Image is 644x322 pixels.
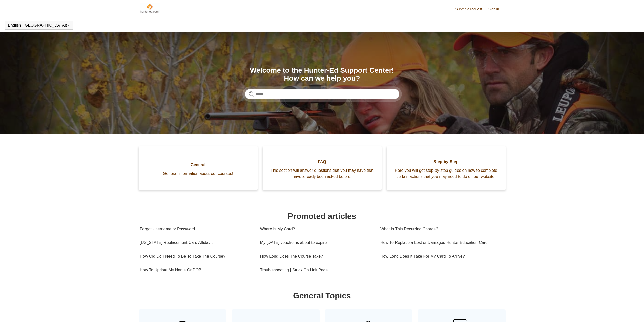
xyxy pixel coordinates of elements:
input: Search [245,89,399,99]
a: How Long Does It Take For My Card To Arrive? [380,250,501,263]
span: FAQ [270,159,374,165]
a: How To Replace a Lost or Damaged Hunter Education Card [380,236,501,250]
span: Step-by-Step [394,159,498,165]
div: Chat Support [611,305,640,318]
a: Step-by-Step Here you will get step-by-step guides on how to complete certain actions that you ma... [387,146,506,190]
a: Sign in [488,7,504,12]
a: What Is This Recurring Charge? [380,222,501,236]
a: My [DATE] voucher is about to expire [260,236,373,250]
a: General General information about our courses! [139,146,258,190]
a: Submit a request [455,7,487,12]
a: FAQ This section will answer questions that you may have that have already been asked before! [263,146,382,190]
a: How To Update My Name Or DOB [140,263,253,277]
h1: General Topics [140,290,504,302]
a: Where Is My Card? [260,222,373,236]
img: Hunter-Ed Help Center home page [140,3,160,13]
a: Forgot Username or Password [140,222,253,236]
span: Here you will get step-by-step guides on how to complete certain actions that you may need to do ... [394,167,498,180]
h1: Promoted articles [140,210,504,222]
button: English ([GEOGRAPHIC_DATA]) [8,23,70,28]
a: Troubleshooting | Stuck On Unit Page [260,263,373,277]
a: How Old Do I Need To Be To Take The Course? [140,250,253,263]
a: [US_STATE] Replacement Card Affidavit [140,236,253,250]
span: General information about our courses! [146,171,250,177]
span: This section will answer questions that you may have that have already been asked before! [270,167,374,180]
a: How Long Does The Course Take? [260,250,373,263]
h1: Welcome to the Hunter-Ed Support Center! How can we help you? [245,67,399,82]
span: General [146,162,250,168]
